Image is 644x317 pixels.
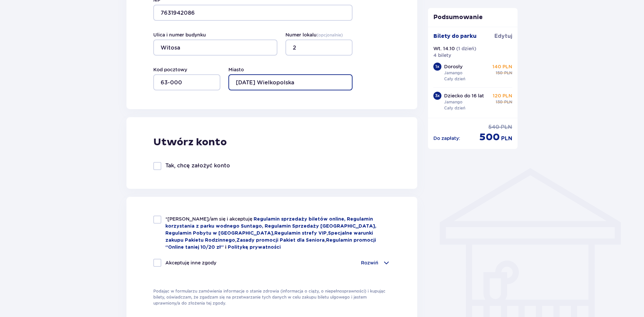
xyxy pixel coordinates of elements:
a: Politykę prywatności [228,245,281,250]
span: 540 [488,124,499,131]
p: Akceptuję inne zgody [165,259,216,266]
div: 1 x [433,63,441,71]
p: Dziecko do 16 lat [444,92,484,99]
input: Ulica i numer budynku [153,39,277,56]
span: *[PERSON_NAME]/am się i akceptuję [165,216,254,222]
a: Zasady promocji Pakiet dla Seniora [236,238,325,243]
p: Do zapłaty : [433,135,460,142]
p: Jamango [444,70,463,76]
p: Jamango [444,99,463,105]
span: PLN [504,70,512,76]
p: Podając w formularzu zamówienia informacje o stanie zdrowia (informacja o ciąży, o niepełnosprawn... [153,288,390,306]
p: Podsumowanie [428,13,518,21]
label: Kod pocztowy [153,66,187,73]
span: 500 [479,131,500,144]
div: 3 x [433,92,441,100]
p: Tak, chcę założyć konto [165,162,230,169]
span: PLN [504,99,512,105]
span: PLN [501,135,512,142]
span: ( opcjonalnie ) [317,32,343,37]
p: 140 PLN [492,63,512,70]
span: Edytuj [494,32,512,40]
label: Miasto [228,66,244,73]
p: , , , [165,216,390,251]
input: Miasto [228,74,353,90]
a: Regulamin sprzedaży biletów online, [254,217,347,222]
p: 4 bilety [433,52,451,59]
a: Regulamin strefy VIP [274,231,327,236]
p: 120 PLN [493,92,512,99]
span: 150 [496,70,503,76]
p: Bilety do parku [433,32,477,40]
span: i [225,245,228,250]
p: Cały dzień [444,105,465,111]
input: NIP [153,5,353,21]
p: Utwórz konto [153,136,227,149]
input: Numer lokalu [285,39,353,56]
label: Ulica i numer budynku [153,31,206,38]
p: Rozwiń [361,259,378,266]
label: Numer lokalu [285,31,343,38]
p: Cały dzień [444,76,465,82]
a: Regulamin Sprzedaży [GEOGRAPHIC_DATA], [265,224,376,229]
span: PLN [501,124,512,131]
a: Regulamin Pobytu w [GEOGRAPHIC_DATA], [165,231,274,236]
p: ( 1 dzień ) [456,45,476,52]
span: 130 [496,99,503,105]
p: Dorosły [444,63,463,70]
p: Wt. 14.10 [433,45,455,52]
